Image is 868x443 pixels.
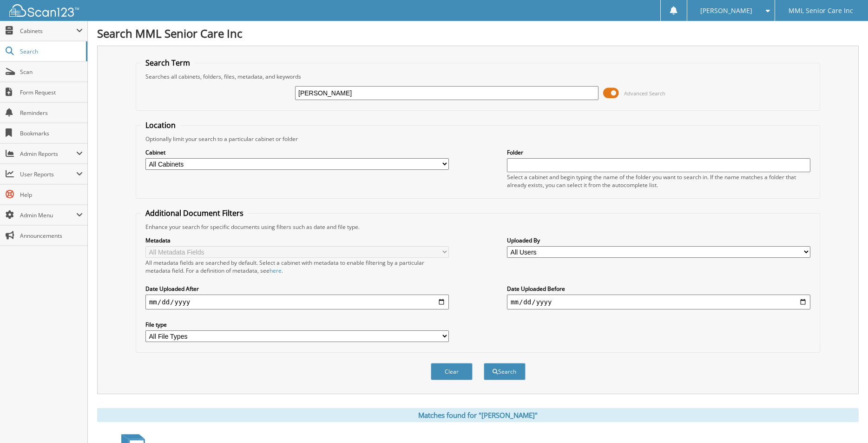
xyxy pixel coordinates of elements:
[20,211,76,219] span: Admin Menu
[507,236,810,244] label: Uploaded By
[20,47,81,55] span: Search
[20,109,83,117] span: Reminders
[141,120,180,130] legend: Location
[789,8,853,13] span: MML Senior Care Inc
[20,150,76,158] span: Admin Reports
[97,408,859,422] div: Matches found for "[PERSON_NAME]"
[431,363,473,380] button: Clear
[20,232,83,240] span: Announcements
[507,148,810,156] label: Folder
[145,295,449,309] input: start
[141,223,815,231] div: Enhance your search for specific documents using filters such as date and file type.
[20,129,83,137] span: Bookmarks
[145,285,449,293] label: Date Uploaded After
[700,8,752,13] span: [PERSON_NAME]
[141,58,195,68] legend: Search Term
[9,4,79,17] img: scan123-logo-white.svg
[145,236,449,244] label: Metadata
[507,285,810,293] label: Date Uploaded Before
[141,208,248,218] legend: Additional Document Filters
[20,88,83,96] span: Form Request
[624,90,665,97] span: Advanced Search
[20,68,83,76] span: Scan
[141,135,815,143] div: Optionally limit your search to a particular cabinet or folder
[484,363,526,380] button: Search
[145,259,449,275] div: All metadata fields are searched by default. Select a cabinet with metadata to enable filtering b...
[145,321,449,329] label: File type
[507,173,810,189] div: Select a cabinet and begin typing the name of the folder you want to search in. If the name match...
[97,26,859,41] h1: Search MML Senior Care Inc
[270,267,282,275] a: here
[507,295,810,309] input: end
[20,170,76,178] span: User Reports
[145,148,449,156] label: Cabinet
[141,73,815,81] div: Searches all cabinets, folders, files, metadata, and keywords
[20,27,76,35] span: Cabinets
[20,191,83,199] span: Help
